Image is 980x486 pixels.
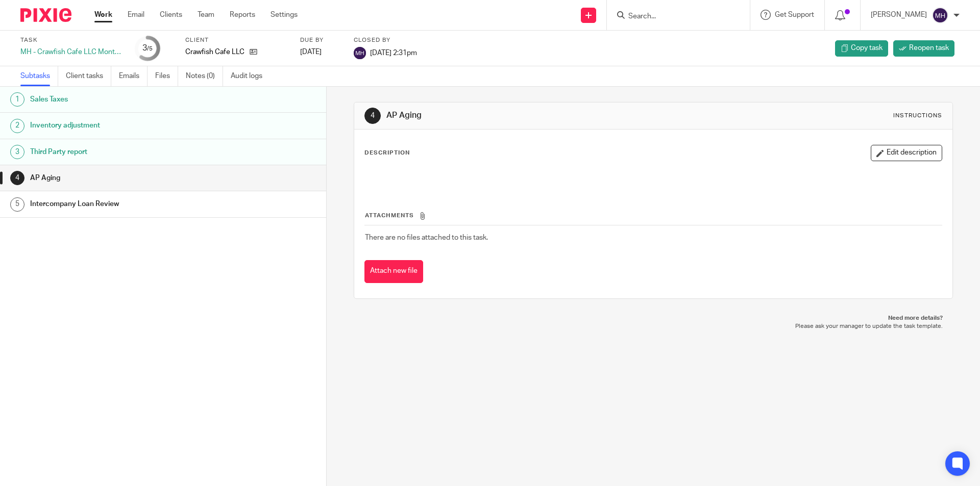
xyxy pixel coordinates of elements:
[185,47,244,57] p: Crawfish Cafe LLC
[893,40,954,57] a: Reopen task
[364,149,410,157] p: Description
[370,49,417,56] span: [DATE] 2:31pm
[775,11,814,18] span: Get Support
[198,10,214,20] a: Team
[354,47,366,59] img: svg%3E
[354,36,417,44] label: Closed by
[10,197,24,212] div: 5
[364,108,381,124] div: 4
[94,10,112,20] a: Work
[871,145,942,161] button: Edit description
[20,8,71,22] img: Pixie
[871,10,927,20] p: [PERSON_NAME]
[231,66,270,86] a: Audit logs
[365,213,414,218] span: Attachments
[230,10,255,20] a: Reports
[20,47,122,57] div: MH - Crawfish Cafe LLC Monthly Task
[300,36,341,44] label: Due by
[185,36,287,44] label: Client
[10,92,24,107] div: 1
[365,234,488,241] span: There are no files attached to this task.
[20,66,58,86] a: Subtasks
[909,43,949,53] span: Reopen task
[10,171,24,185] div: 4
[30,144,221,160] h1: Third Party report
[893,112,942,120] div: Instructions
[30,170,221,186] h1: AP Aging
[364,314,942,322] p: Need more details?
[835,40,888,57] a: Copy task
[30,118,221,133] h1: Inventory adjustment
[186,66,223,86] a: Notes (0)
[386,110,675,121] h1: AP Aging
[160,10,182,20] a: Clients
[364,322,942,330] p: Please ask your manager to update the task template.
[300,47,341,57] div: [DATE]
[155,66,178,86] a: Files
[119,66,148,86] a: Emails
[851,43,883,53] span: Copy task
[364,260,423,283] button: Attach new file
[627,12,719,21] input: Search
[147,46,153,52] small: /5
[10,119,24,133] div: 2
[20,36,122,44] label: Task
[932,7,948,23] img: svg%3E
[10,145,24,159] div: 3
[271,10,298,20] a: Settings
[142,42,153,54] div: 3
[128,10,144,20] a: Email
[66,66,111,86] a: Client tasks
[30,196,221,212] h1: Intercompany Loan Review
[30,92,221,107] h1: Sales Taxes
